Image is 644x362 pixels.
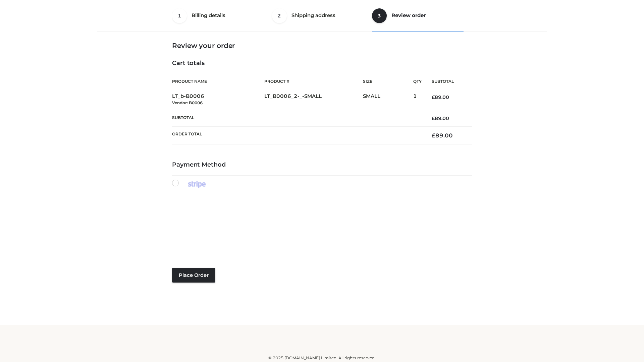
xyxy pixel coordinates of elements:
button: Place order [172,268,215,283]
h3: Review your order [172,42,472,50]
h4: Cart totals [172,60,472,67]
th: Subtotal [172,110,422,126]
bdi: 89.00 [432,132,453,139]
td: LT_B0006_2-_-SMALL [264,89,363,110]
span: £ [432,132,435,139]
th: Order Total [172,127,422,144]
th: Size [363,74,410,89]
th: Qty [413,74,422,89]
h4: Payment Method [172,161,472,169]
iframe: Secure payment input frame [171,187,471,255]
th: Product # [264,74,363,89]
td: 1 [413,89,422,110]
span: £ [432,94,435,100]
small: Vendor: B0006 [172,100,203,105]
div: © 2025 [DOMAIN_NAME] Limited. All rights reserved. [100,355,544,361]
td: SMALL [363,89,413,110]
span: £ [432,115,435,121]
th: Subtotal [422,74,472,89]
bdi: 89.00 [432,94,449,100]
th: Product Name [172,74,264,89]
td: LT_b-B0006 [172,89,264,110]
bdi: 89.00 [432,115,449,121]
